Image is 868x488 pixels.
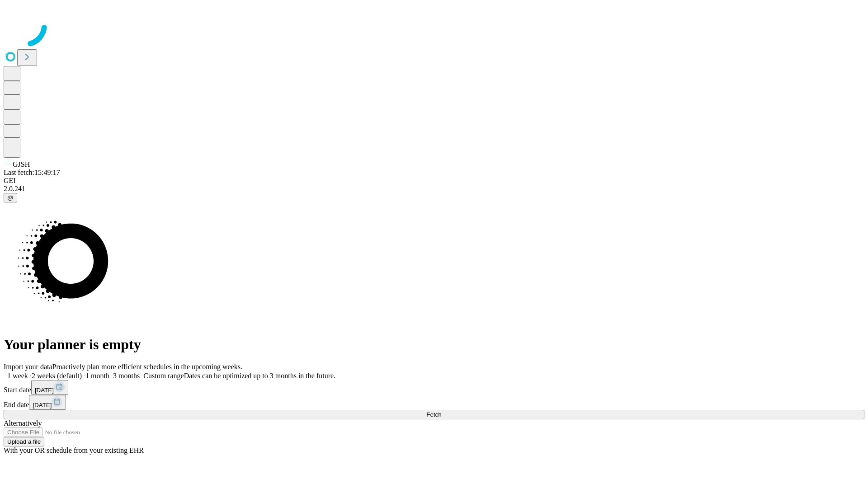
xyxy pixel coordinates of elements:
[4,177,864,185] div: GEI
[4,419,42,427] span: Alternatively
[184,372,335,380] span: Dates can be optimized up to 3 months in the future.
[33,402,52,408] span: [DATE]
[7,372,28,380] span: 1 week
[4,185,864,193] div: 2.0.241
[35,387,54,394] span: [DATE]
[113,372,140,380] span: 3 months
[4,395,864,410] div: End date
[426,411,441,418] span: Fetch
[7,194,14,201] span: @
[4,410,864,419] button: Fetch
[52,363,242,371] span: Proactively plan more efficient schedules in the upcoming weeks.
[85,372,109,380] span: 1 month
[13,160,30,168] span: GJSH
[4,336,864,353] h1: Your planner is empty
[4,169,60,176] span: Last fetch: 15:49:17
[4,437,44,446] button: Upload a file
[32,372,82,380] span: 2 weeks (default)
[4,446,144,454] span: With your OR schedule from your existing EHR
[4,363,52,371] span: Import your data
[4,380,864,395] div: Start date
[31,380,68,395] button: [DATE]
[143,372,184,380] span: Custom range
[4,193,17,202] button: @
[29,395,66,410] button: [DATE]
